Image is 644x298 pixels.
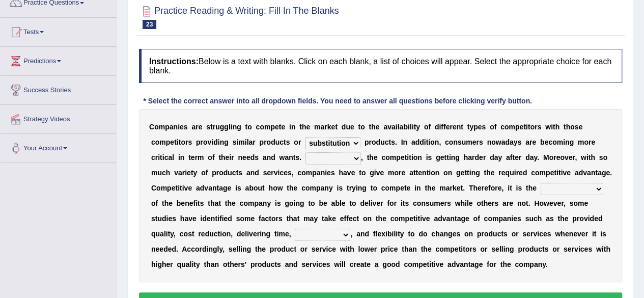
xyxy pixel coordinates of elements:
b: o [208,153,212,161]
b: i [178,123,180,131]
b: g [569,138,574,146]
b: s [428,153,432,161]
b: a [494,153,498,161]
b: c [500,123,505,131]
b: m [466,138,472,146]
b: t [210,123,213,131]
b: s [517,138,521,146]
b: e [519,123,523,131]
b: t [218,153,221,161]
b: a [530,153,534,161]
b: o [266,138,271,146]
b: y [534,153,537,161]
b: e [591,138,595,146]
b: s [188,138,192,146]
b: o [260,123,264,131]
b: o [549,153,553,161]
b: . [537,153,539,161]
b: c [151,138,155,146]
b: r [529,138,532,146]
b: f [494,123,497,131]
b: s [184,123,188,131]
b: a [168,153,172,161]
b: s [391,138,395,146]
b: a [411,138,415,146]
b: p [270,123,275,131]
b: f [441,123,443,131]
b: t [179,138,181,146]
b: t [293,153,296,161]
b: t [367,153,369,161]
b: l [398,123,400,131]
b: r [213,123,215,131]
div: * Select the correct answer into all dropdown fields. You need to answer all questions before cli... [139,96,536,106]
b: h [555,123,559,131]
b: l [229,123,231,131]
b: o [584,138,589,146]
b: c [385,138,389,146]
b: i [289,123,291,131]
b: t [446,153,449,161]
b: m [509,123,515,131]
b: o [203,138,208,146]
b: n [267,153,271,161]
b: a [468,153,472,161]
b: t [589,153,591,161]
b: p [515,123,520,131]
b: a [191,123,195,131]
b: a [399,123,403,131]
b: r [483,153,486,161]
b: i [158,153,160,161]
b: w [581,153,586,161]
h2: Practice Reading & Writing: Fill In The Blanks [139,4,339,29]
b: t [335,123,338,131]
b: c [548,138,552,146]
b: C [149,123,154,131]
b: i [218,138,220,146]
b: y [498,153,502,161]
b: r [195,123,198,131]
b: n [457,123,461,131]
a: Predictions [1,47,117,72]
b: t [299,123,302,131]
b: n [238,153,242,161]
b: t [174,138,177,146]
b: i [411,153,413,161]
b: n [174,123,178,131]
b: y [416,123,420,131]
a: Your Account [1,134,117,159]
b: m [557,138,563,146]
b: n [453,138,458,146]
b: c [164,153,169,161]
b: a [178,169,182,177]
b: p [165,123,170,131]
b: a [248,138,253,146]
b: p [166,138,171,146]
b: d [213,138,218,146]
b: l [247,138,249,146]
b: r [324,123,327,131]
b: a [391,123,396,131]
b: t [188,153,191,161]
b: o [181,138,185,146]
b: r [264,138,266,146]
b: h [591,153,595,161]
b: d [505,138,510,146]
b: d [342,123,346,131]
b: s [233,138,237,146]
b: i [396,123,398,131]
b: i [449,153,451,161]
b: e [306,123,310,131]
b: n [233,123,237,131]
b: d [415,138,419,146]
b: i [178,153,180,161]
b: r [589,138,591,146]
b: I [401,138,403,146]
b: i [586,153,589,161]
h4: Below is a text with blanks. Click on each blank, a list of choices will appear. Select the appro... [139,49,622,83]
b: m [198,153,204,161]
b: n [417,153,422,161]
b: e [170,138,174,146]
b: s [206,123,210,131]
b: l [410,123,412,131]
